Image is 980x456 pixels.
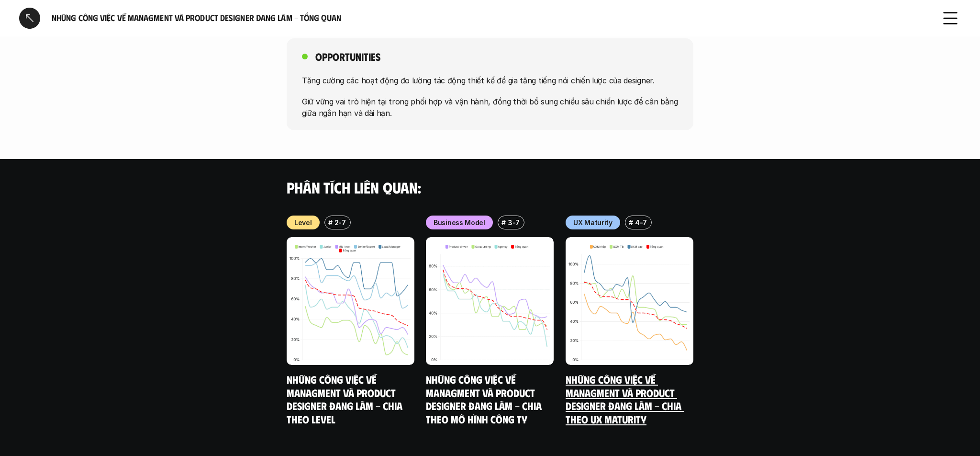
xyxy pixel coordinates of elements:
[52,12,928,23] h6: Những công việc về Managment và Product Designer đang làm - Tổng quan
[294,217,312,228] p: Level
[334,217,346,228] p: 2-7
[501,219,506,226] h6: #
[566,373,684,425] a: Những công việc về Managment và Product Designer đang làm - Chia theo UX Maturity
[315,50,380,63] h5: Opportunities
[328,219,333,226] h6: #
[434,217,485,228] p: Business Model
[508,217,520,228] p: 3-7
[635,217,647,228] p: 4-7
[426,373,544,425] a: Những công việc về Managment và Product Designer đang làm - Chia theo mô hình công ty
[573,217,612,228] p: UX Maturity
[302,96,678,119] p: Giữ vững vai trò hiện tại trong phối hợp và vận hành, đồng thời bổ sung chiều sâu chiến lược để c...
[628,219,633,226] h6: #
[287,178,693,196] h4: Phân tích liên quan:
[287,373,405,425] a: Những công việc về Managment và Product Designer đang làm - Chia theo Level
[302,75,678,86] p: Tăng cường các hoạt động đo lường tác động thiết kế để gia tăng tiếng nói chiến lược của designer.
